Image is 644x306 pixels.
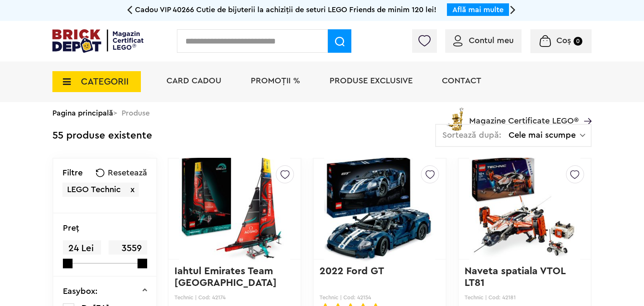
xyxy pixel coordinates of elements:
span: Cele mai scumpe [509,131,580,139]
img: 2022 Ford GT [324,150,435,267]
p: Technic | Cod: 42174 [174,294,295,301]
span: CATEGORII [81,77,129,86]
span: Coș [556,36,571,45]
a: PROMOȚII % [251,77,300,85]
img: Iahtul Emirates Team New Zealand AC75 [179,150,290,267]
span: LEGO Technic [67,185,121,194]
a: Magazine Certificate LEGO® [579,106,592,114]
a: Contul meu [453,36,514,45]
span: Cadou VIP 40266 Cutie de bijuterii la achiziții de seturi LEGO Friends de minim 120 lei! [135,6,436,13]
a: Iahtul Emirates Team [GEOGRAPHIC_DATA] AC75 [174,266,279,300]
a: Card Cadou [166,77,221,85]
span: Sortează după: [442,131,501,139]
span: 24 Lei [63,240,101,257]
div: 55 produse existente [52,124,152,148]
p: Easybox: [63,287,98,296]
img: Naveta spatiala VTOL LT81 [469,150,580,267]
a: Contact [442,77,481,85]
a: Naveta spatiala VTOL LT81 [465,266,569,288]
small: 0 [574,37,582,46]
p: Filtre [62,169,83,177]
span: 3559 Lei [109,240,147,268]
span: Contul meu [469,36,514,45]
p: Technic | Cod: 42181 [465,294,585,301]
p: Technic | Cod: 42154 [319,294,440,301]
p: Preţ [63,224,79,232]
span: Resetează [108,169,147,177]
a: Produse exclusive [330,77,413,85]
span: x [130,185,135,194]
a: 2022 Ford GT [319,266,384,276]
a: Află mai multe [452,6,504,13]
span: Magazine Certificate LEGO® [469,106,579,125]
